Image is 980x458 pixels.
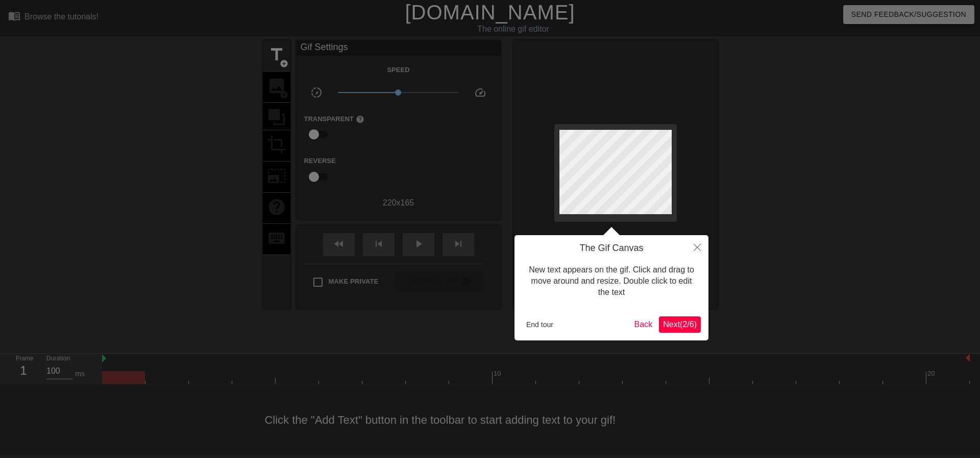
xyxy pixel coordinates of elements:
button: Back [630,316,657,333]
button: End tour [522,317,557,332]
h4: The Gif Canvas [522,243,701,254]
button: Close [686,235,708,259]
span: Next ( 2 / 6 ) [663,320,697,329]
div: New text appears on the gif. Click and drag to move around and resize. Double click to edit the text [522,254,701,309]
button: Next [659,316,701,333]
